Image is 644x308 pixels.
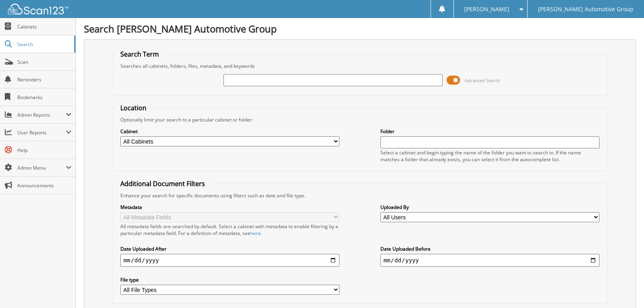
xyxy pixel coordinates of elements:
legend: Additional Document Filters [116,179,209,188]
span: Cabinets [17,23,71,30]
span: Search [17,41,70,48]
label: Date Uploaded Before [380,245,599,252]
label: File type [120,276,339,283]
a: here [250,230,261,237]
span: Bookmarks [17,94,71,101]
input: end [380,254,599,267]
div: Enhance your search for specific documents using filters such as date and file type. [116,192,603,199]
span: Reminders [17,76,71,83]
span: Admin Menu [17,164,66,171]
span: Advanced Search [465,77,500,83]
div: Select a cabinet and begin typing the name of the folder you want to search in. If the name match... [380,149,599,163]
h1: Search [PERSON_NAME] Automotive Group [84,22,636,35]
span: User Reports [17,129,66,136]
legend: Search Term [116,50,163,59]
label: Metadata [120,204,339,211]
span: [PERSON_NAME] [464,7,509,12]
label: Cabinet [120,128,339,135]
label: Uploaded By [380,204,599,211]
span: [PERSON_NAME] Automotive Group [538,7,634,12]
img: scan123-logo-white.svg [8,4,68,14]
div: All metadata fields are searched by default. Select a cabinet with metadata to enable filtering b... [120,223,339,237]
span: Announcements [17,182,71,189]
span: Scan [17,59,71,65]
legend: Location [116,103,150,112]
div: Searches all cabinets, folders, files, metadata, and keywords [116,63,603,69]
input: start [120,254,339,267]
span: Help [17,147,71,154]
label: Date Uploaded After [120,245,339,252]
label: Folder [380,128,599,135]
div: Optionally limit your search to a particular cabinet or folder [116,116,603,123]
span: Admin Reports [17,111,66,118]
